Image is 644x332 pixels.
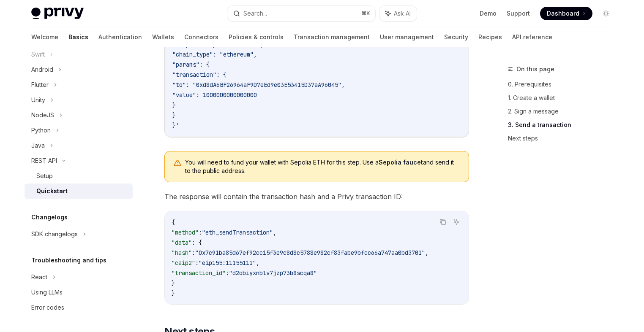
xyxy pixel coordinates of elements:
button: Toggle dark mode [599,7,613,20]
a: Recipes [478,27,502,47]
a: 2. Sign a message [508,105,619,118]
a: 1. Create a wallet [508,91,619,105]
span: Ask AI [394,9,411,18]
div: Android [31,65,53,75]
span: } [172,101,176,109]
div: SDK changelogs [31,229,78,239]
a: Setup [25,168,133,184]
span: : [199,229,202,236]
span: } [172,279,175,287]
span: } [172,111,176,119]
svg: Warning [173,159,182,167]
span: "eth_sendTransaction" [202,229,273,236]
a: Transaction management [294,27,370,47]
a: Demo [480,9,497,18]
span: : { [192,239,202,246]
div: Search... [243,8,267,19]
span: ⌘ K [361,10,370,17]
span: : [192,249,195,256]
a: Authentication [98,27,142,47]
a: Basics [68,27,88,47]
a: Using LLMs [25,285,133,300]
span: You will need to fund your wallet with Sepolia ETH for this step. Use a and send it to the public... [185,158,460,175]
div: React [31,272,47,282]
span: On this page [516,64,554,74]
div: Java [31,140,45,151]
span: , [273,229,276,236]
a: Connectors [184,27,218,47]
a: Policies & controls [229,27,284,47]
a: Support [507,9,530,18]
span: "value": 1000000000000000 [172,91,257,99]
div: Quickstart [36,186,68,196]
span: }' [172,121,179,129]
div: NodeJS [31,110,54,120]
span: "eip155:11155111" [199,259,256,267]
span: The response will contain the transaction hash and a Privy transaction ID: [164,191,469,202]
button: Ask AI [451,216,462,227]
span: "transaction": { [172,71,226,78]
div: Using LLMs [31,287,63,297]
a: 3. Send a transaction [508,118,619,132]
span: "to": "0xd8dA6BF26964aF9D7eEd9e03E53415D37aA96045", [172,81,345,89]
span: , [425,249,428,256]
a: Dashboard [540,7,592,20]
div: Python [31,125,51,135]
span: "d2obiyxnblv7jzp73b8scqa8" [229,269,317,277]
a: 0. Prerequisites [508,78,619,91]
span: "caip2" [172,259,195,267]
span: "data" [172,239,192,246]
span: "hash" [172,249,192,256]
span: "method" [172,229,199,236]
a: API reference [512,27,552,47]
div: Flutter [31,80,49,90]
a: Wallets [152,27,174,47]
span: "transaction_id" [172,269,226,277]
span: : [226,269,229,277]
a: Welcome [31,27,58,47]
span: } [172,289,175,297]
a: Security [444,27,468,47]
span: , [256,259,259,267]
span: : [195,259,199,267]
a: Sepolia faucet [379,159,423,166]
div: Error codes [31,302,64,313]
div: REST API [31,156,57,166]
a: Quickstart [25,184,133,199]
div: Unity [31,95,45,105]
h5: Changelogs [31,212,68,222]
span: "chain_type": "ethereum", [172,51,257,58]
a: Next steps [508,132,619,145]
span: { [172,219,175,226]
span: "0x7c91ba85d67ef92cc15f3e9c8d8c5788e982cf83fabe9bfcc66a747aa0bd3701" [195,249,425,256]
a: Error codes [25,300,133,315]
img: light logo [31,8,84,19]
button: Copy the contents from the code block [437,216,448,227]
button: Search...⌘K [227,6,375,21]
div: Setup [36,171,53,181]
h5: Troubleshooting and tips [31,255,106,265]
span: Dashboard [547,9,579,18]
button: Ask AI [379,6,417,21]
span: "params": { [172,61,210,68]
a: User management [380,27,434,47]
